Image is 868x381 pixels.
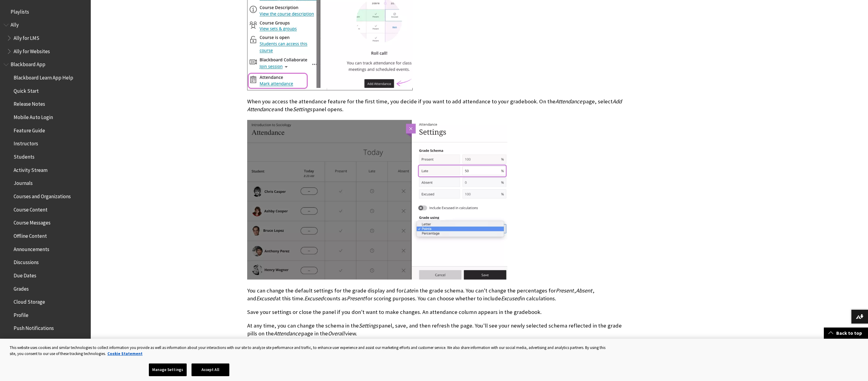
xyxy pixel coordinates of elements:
[304,295,323,302] span: Excused
[824,328,868,339] a: Back to top
[14,46,50,54] span: Ally for Websites
[556,287,574,294] span: Present
[347,295,365,302] span: Present
[14,310,28,318] span: Profile
[576,287,592,294] span: Absent
[14,270,36,279] span: Due Dates
[555,98,582,105] span: Attendance
[247,322,622,337] p: At any time, you can change the schema in the panel, save, and then refresh the page. You'll see ...
[107,351,142,356] a: More information about your privacy, opens in a new tab
[274,330,300,337] span: Attendance
[14,205,47,213] span: Course Content
[14,231,47,239] span: Offline Content
[149,363,187,376] button: Manage Settings
[14,244,49,252] span: Announcements
[11,20,19,28] span: Ally
[247,98,622,113] p: When you access the attendance feature for the first time, you decide if you want to add attendan...
[293,106,312,113] span: Settings
[247,98,622,113] span: Add Attendance
[14,284,29,292] span: Grades
[247,287,622,302] p: You can change the default settings for the grade display and for in the grade schema. You can't ...
[14,73,73,81] span: Blackboard Learn App Help
[14,297,45,305] span: Cloud Storage
[14,99,45,107] span: Release Notes
[501,295,520,302] span: Excused
[14,33,39,41] span: Ally for LMS
[14,323,54,331] span: Push Notifications
[359,322,378,329] span: Settings
[14,152,34,160] span: Students
[4,20,87,57] nav: Book outline for Anthology Ally Help
[14,86,39,94] span: Quick Start
[404,287,414,294] span: Late
[14,178,33,186] span: Journals
[4,7,87,17] nav: Book outline for Playlists
[14,191,71,199] span: Courses and Organizations
[14,257,39,265] span: Discussions
[256,295,275,302] span: Excused
[14,336,63,344] span: Tests and Assignments
[14,125,45,134] span: Feature Guide
[247,308,622,316] p: Save your settings or close the panel if you don't want to make changes. An attendance column app...
[10,345,608,357] div: This website uses cookies and similar technologies to collect information you provide as well as ...
[247,119,507,280] img: The Attendance panel is open with 1) the Attendance settings panel opened, 2) the "Grade Schema" ...
[328,330,345,337] span: Overall
[14,218,51,226] span: Course Messages
[11,60,45,68] span: Blackboard App
[14,139,38,147] span: Instructors
[14,112,53,120] span: Mobile Auto Login
[11,7,29,15] span: Playlists
[14,165,47,173] span: Activity Stream
[192,363,229,376] button: Accept All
